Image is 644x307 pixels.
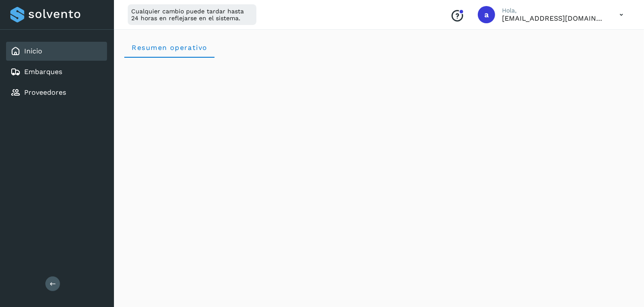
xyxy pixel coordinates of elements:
div: Inicio [6,42,107,61]
a: Proveedores [24,88,66,96]
div: Embarques [6,62,107,81]
p: alejperez@niagarawater.com [502,14,606,22]
a: Embarques [24,68,62,76]
p: Hola, [502,7,606,14]
div: Proveedores [6,83,107,102]
a: Inicio [24,47,42,55]
div: Cualquier cambio puede tardar hasta 24 horas en reflejarse en el sistema. [128,4,256,25]
span: Resumen operativo [131,43,208,52]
